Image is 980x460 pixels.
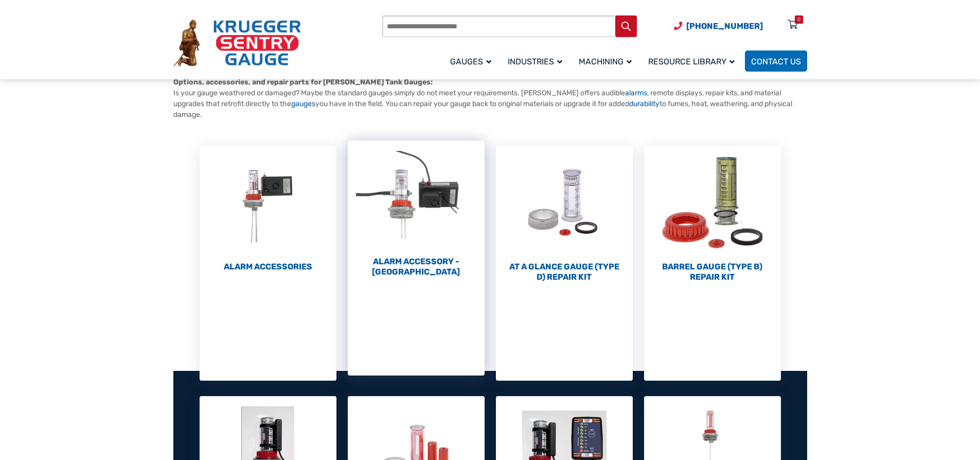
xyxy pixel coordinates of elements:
a: durability [629,99,660,108]
h2: Alarm Accessories [200,262,336,272]
a: Visit product category Alarm Accessories [200,146,336,272]
a: gauges [291,99,315,108]
h2: Alarm Accessory - [GEOGRAPHIC_DATA] [348,257,485,277]
span: Industries [508,57,562,66]
p: Is your gauge weathered or damaged? Maybe the standard gauges simply do not meet your requirement... [173,77,807,120]
strong: Options, accessories, and repair parts for [PERSON_NAME] Tank Gauges: [173,78,433,87]
a: Visit product category Barrel Gauge (Type B) Repair Kit [644,146,781,282]
span: [PHONE_NUMBER] [686,21,763,31]
img: At a Glance Gauge (Type D) Repair Kit [496,146,633,259]
span: Contact Us [751,57,801,66]
img: Alarm Accessories [200,146,336,259]
a: Contact Us [745,50,807,72]
img: Alarm Accessory - DC [348,141,485,254]
a: Visit product category At a Glance Gauge (Type D) Repair Kit [496,146,633,282]
span: Gauges [450,57,491,66]
a: alarms [625,89,647,97]
h2: At a Glance Gauge (Type D) Repair Kit [496,262,633,282]
a: Machining [573,49,642,73]
a: Industries [502,49,573,73]
img: Barrel Gauge (Type B) Repair Kit [644,146,781,259]
a: Phone Number (920) 434-8860 [674,20,763,32]
span: Machining [579,57,632,66]
div: 0 [797,15,800,24]
a: Visit product category Alarm Accessory - DC [348,141,485,277]
a: Resource Library [642,49,745,73]
h2: Barrel Gauge (Type B) Repair Kit [644,262,781,282]
span: Resource Library [648,57,735,66]
a: Gauges [444,49,502,73]
img: Krueger Sentry Gauge [173,20,301,67]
